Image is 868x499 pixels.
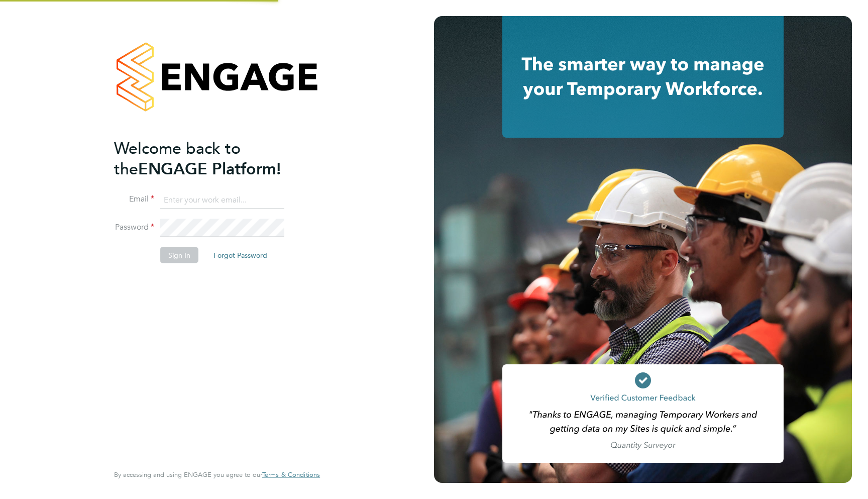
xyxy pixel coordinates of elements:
a: Terms & Conditions [262,471,320,479]
button: Forgot Password [205,247,275,263]
h2: ENGAGE Platform! [114,138,310,179]
span: By accessing and using ENGAGE you agree to our [114,470,320,479]
span: Welcome back to the [114,138,241,178]
button: Sign In [160,247,198,263]
label: Password [114,222,154,233]
label: Email [114,194,154,205]
input: Enter your work email... [160,191,284,209]
span: Terms & Conditions [262,470,320,479]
